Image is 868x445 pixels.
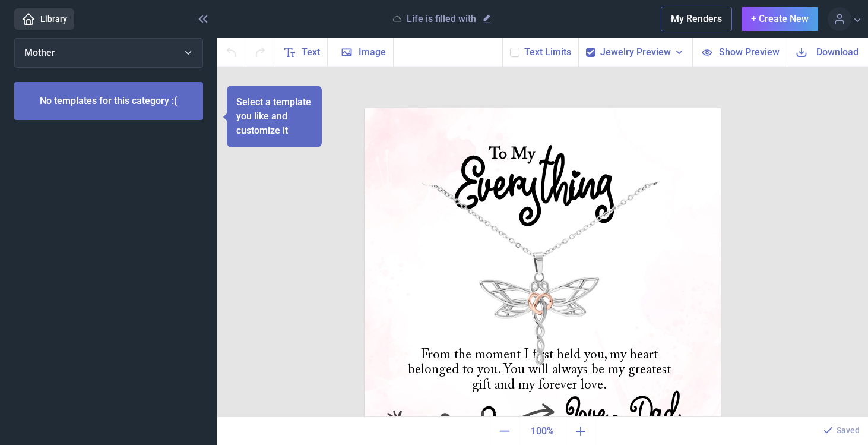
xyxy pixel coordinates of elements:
span: Text [302,45,320,59]
span: Jewelry Preview [600,45,671,59]
span: Show Preview [719,45,780,59]
button: Actual size [519,417,566,445]
button: + Create New [742,7,818,31]
div: From the moment I first held you, my heart belonged to you. You will always be my greatest gift a... [399,348,680,398]
p: Life is filled with [407,13,476,25]
button: Undo [217,38,246,66]
button: Mother [14,38,203,68]
p: No templates for this category :( [14,82,203,120]
button: Redo [246,38,275,66]
button: Jewelry Preview [600,45,685,59]
button: Text Limits [524,45,571,59]
div: Everything [435,147,636,213]
button: Zoom in [566,417,595,445]
a: Library [14,8,74,30]
span: Mother [24,47,55,58]
p: Select a template you like and customize it [236,95,312,138]
button: My Renders [661,7,732,31]
button: Image [328,38,394,66]
button: Text [275,38,328,66]
p: Saved [837,424,860,436]
span: Image [359,45,386,59]
button: Download [787,38,868,66]
button: Show Preview [692,38,787,66]
span: 100% [522,419,563,443]
button: Zoom out [490,417,519,445]
span: Download [816,45,859,59]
